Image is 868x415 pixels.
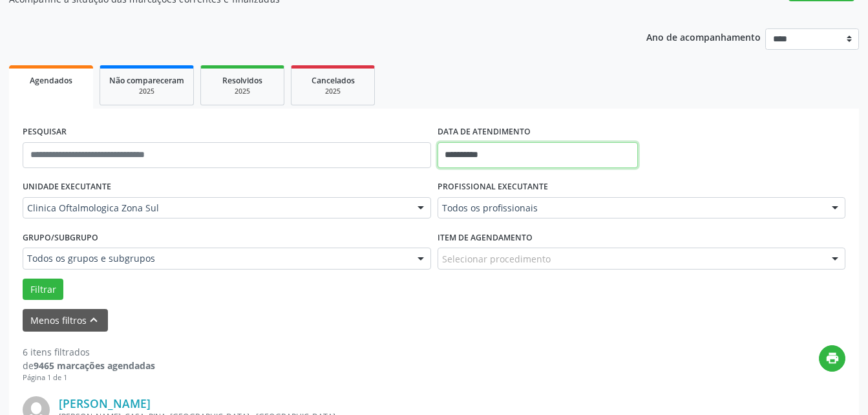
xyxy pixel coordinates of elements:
span: Todos os profissionais [442,202,820,215]
span: Clinica Oftalmologica Zona Sul [27,202,405,215]
span: Todos os grupos e subgrupos [27,252,405,265]
p: Ano de acompanhamento [646,28,761,45]
label: Item de agendamento [438,228,533,248]
span: Cancelados [312,75,355,86]
label: PESQUISAR [23,122,67,142]
label: UNIDADE EXECUTANTE [23,177,111,197]
div: 2025 [210,87,275,96]
div: 2025 [109,87,184,96]
label: PROFISSIONAL EXECUTANTE [438,177,548,197]
div: 2025 [301,87,365,96]
div: Página 1 de 1 [23,372,155,383]
label: DATA DE ATENDIMENTO [438,122,531,142]
i: keyboard_arrow_up [87,313,101,327]
span: Resolvidos [222,75,262,86]
button: print [819,345,845,372]
div: de [23,359,155,372]
span: Selecionar procedimento [442,252,551,266]
a: [PERSON_NAME] [59,396,151,410]
div: 6 itens filtrados [23,345,155,359]
strong: 9465 marcações agendadas [34,359,155,372]
span: Agendados [30,75,72,86]
label: Grupo/Subgrupo [23,228,98,248]
span: Não compareceram [109,75,184,86]
button: Filtrar [23,279,63,301]
i: print [825,351,840,365]
button: Menos filtroskeyboard_arrow_up [23,309,108,332]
